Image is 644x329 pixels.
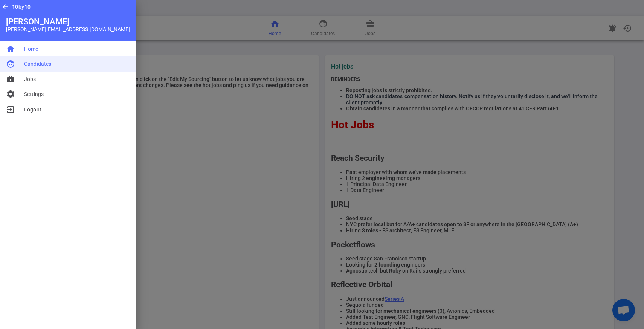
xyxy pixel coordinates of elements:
[6,75,15,84] span: business_center
[24,60,51,68] span: Candidates
[24,45,38,53] span: Home
[6,26,130,32] div: [PERSON_NAME][EMAIL_ADDRESS][DOMAIN_NAME]
[6,17,130,26] div: [PERSON_NAME]
[24,75,36,83] span: Jobs
[6,105,15,114] span: exit_to_app
[24,106,41,113] span: Logout
[6,44,15,53] span: home
[24,90,44,98] span: Settings
[6,59,15,69] span: face
[2,3,9,11] span: arrow_back
[6,90,15,99] span: settings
